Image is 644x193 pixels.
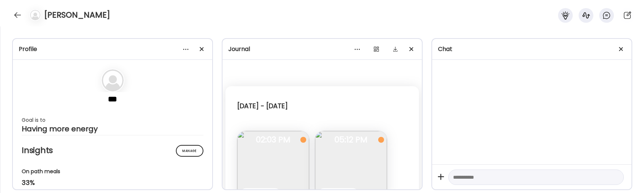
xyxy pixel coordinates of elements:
[19,45,206,54] div: Profile
[30,10,40,20] img: bg-avatar-default.svg
[438,45,626,54] div: Chat
[102,69,124,91] img: bg-avatar-default.svg
[22,116,203,124] div: Goal is to
[228,45,416,54] div: Journal
[22,178,203,187] div: 33%
[22,145,203,156] h2: Insights
[44,9,110,21] h4: [PERSON_NAME]
[22,124,203,133] div: Having more energy
[22,168,203,175] div: On path meals
[176,145,203,157] div: Manage
[315,136,387,143] span: 05:12 PM
[237,136,309,143] span: 02:03 PM
[237,102,288,110] div: [DATE] - [DATE]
